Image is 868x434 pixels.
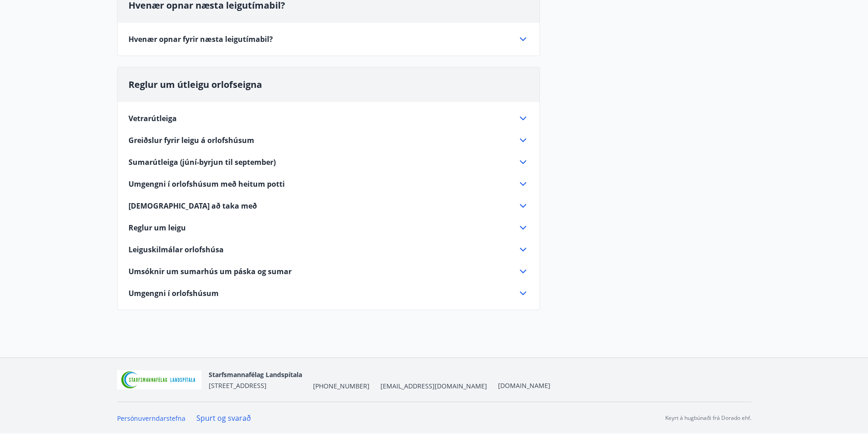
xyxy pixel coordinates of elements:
[128,179,285,189] span: Umgengni í orlofshúsum með heitum potti
[128,34,529,45] div: Hvenær opnar fyrir næsta leigutímabil?
[380,382,487,391] span: [EMAIL_ADDRESS][DOMAIN_NAME]
[128,223,186,233] span: Reglur um leigu
[128,266,529,277] div: Umsóknir um sumarhús um páska og sumar
[128,135,529,146] div: Greiðslur fyrir leigu á orlofshúsum
[313,382,370,391] span: [PHONE_NUMBER]
[128,157,276,167] span: Sumarútleiga (júní-byrjun til september)
[117,414,185,423] a: Persónuverndarstefna
[128,113,529,124] div: Vetrarútleiga
[128,113,177,123] span: Vetrarútleiga
[196,413,251,423] a: Spurt og svarað
[209,370,302,379] span: Starfsmannafélag Landspítala
[117,370,202,390] img: 55zIgFoyM5pksCsVQ4sUOj1FUrQvjI8pi0QwpkWm.png
[128,288,219,298] span: Umgengni í orlofshúsum
[128,34,273,44] span: Hvenær opnar fyrir næsta leigutímabil?
[665,414,751,422] p: Keyrt á hugbúnaði frá Dorado ehf.
[128,222,529,233] div: Reglur um leigu
[128,244,529,255] div: Leiguskilmálar orlofshúsa
[498,381,550,390] a: [DOMAIN_NAME]
[128,266,292,276] span: Umsóknir um sumarhús um páska og sumar
[128,288,529,299] div: Umgengni í orlofshúsum
[209,381,267,390] span: [STREET_ADDRESS]
[128,179,529,189] div: Umgengni í orlofshúsum með heitum potti
[128,245,224,255] span: Leiguskilmálar orlofshúsa
[128,201,257,211] span: [DEMOGRAPHIC_DATA] að taka með
[128,200,529,211] div: [DEMOGRAPHIC_DATA] að taka með
[128,135,254,145] span: Greiðslur fyrir leigu á orlofshúsum
[128,78,262,91] span: Reglur um útleigu orlofseigna
[128,157,529,168] div: Sumarútleiga (júní-byrjun til september)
